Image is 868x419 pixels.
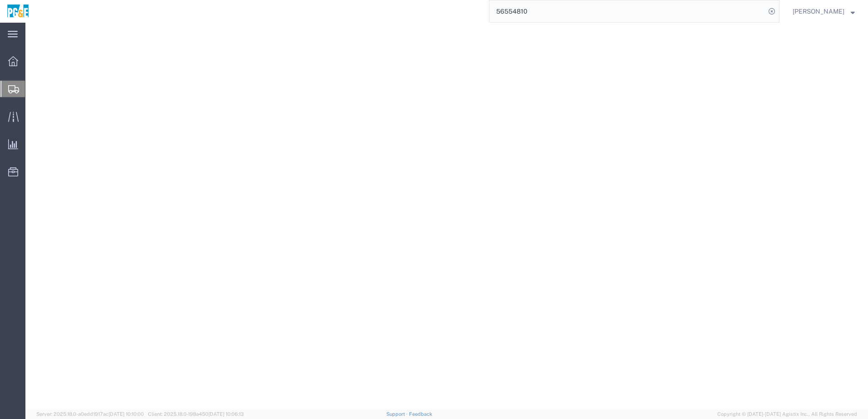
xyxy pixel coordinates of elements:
[208,411,244,417] span: [DATE] 10:06:13
[409,411,432,417] a: Feedback
[386,411,409,417] a: Support
[36,411,144,417] span: Server: 2025.18.0-a0edd1917ac
[792,6,855,17] button: [PERSON_NAME]
[25,23,868,409] iframe: FS Legacy Container
[489,0,765,22] input: Search for shipment number, reference number
[108,411,144,417] span: [DATE] 10:10:00
[148,411,244,417] span: Client: 2025.18.0-198a450
[717,410,857,418] span: Copyright © [DATE]-[DATE] Agistix Inc., All Rights Reserved
[793,6,844,16] span: Evelyn Angel
[6,5,30,18] img: logo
